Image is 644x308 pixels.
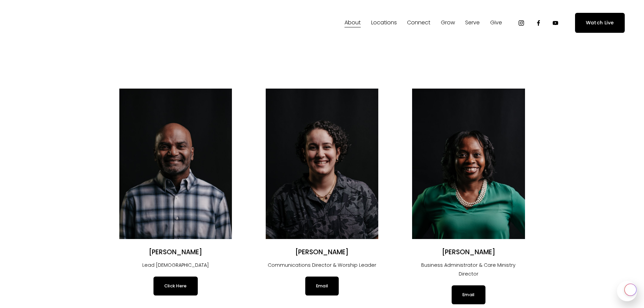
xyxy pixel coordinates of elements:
a: Facebook [535,20,542,26]
a: Watch Live [575,13,625,33]
img: Fellowship Memphis [19,16,114,30]
a: folder dropdown [407,18,430,28]
a: folder dropdown [344,18,361,28]
a: Email [452,285,485,304]
p: Business Administrator & Care Ministry Director [412,261,525,279]
a: folder dropdown [465,18,480,28]
a: folder dropdown [441,18,455,28]
span: Give [490,18,502,28]
h2: [PERSON_NAME] [412,248,525,257]
a: Click Here [153,277,198,295]
img: Angélica Smith [266,89,378,239]
span: About [344,18,361,28]
a: folder dropdown [371,18,397,28]
a: YouTube [552,20,559,26]
p: Lead [DEMOGRAPHIC_DATA] [119,261,232,270]
a: Instagram [518,20,525,26]
span: Locations [371,18,397,28]
a: Email [305,277,339,295]
a: folder dropdown [490,18,502,28]
p: Communications Director & Worship Leader [266,261,378,270]
span: Connect [407,18,430,28]
span: Serve [465,18,480,28]
h2: [PERSON_NAME] [119,248,232,257]
span: Grow [441,18,455,28]
h2: [PERSON_NAME] [266,248,378,257]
